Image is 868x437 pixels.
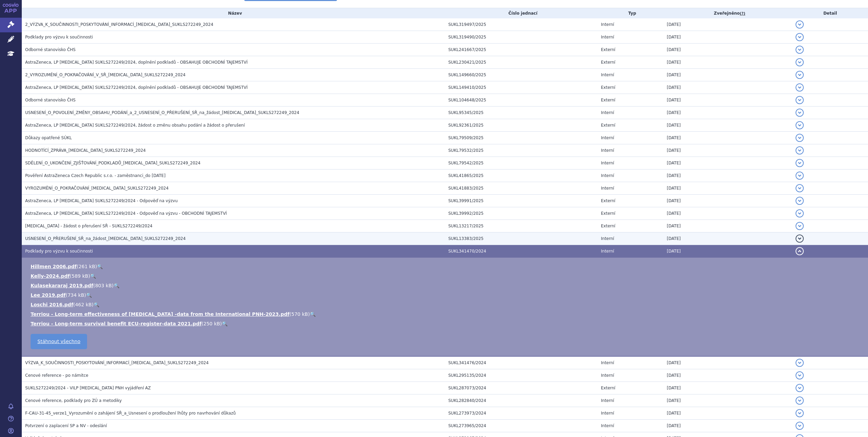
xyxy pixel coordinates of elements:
[601,398,614,403] span: Interní
[796,33,804,41] button: detail
[598,8,664,18] th: Typ
[31,273,70,279] a: Kelly-2024.pdf
[796,409,804,417] button: detail
[25,386,151,390] span: SUKLS272249/2024 - VILP Ultomiris PNH vyjádření AZ
[445,369,598,382] td: SUKL295135/2024
[796,109,804,117] button: detail
[796,71,804,79] button: detail
[291,311,308,317] span: 570 kB
[664,369,792,382] td: [DATE]
[664,94,792,107] td: [DATE]
[601,148,614,153] span: Interní
[25,110,299,115] span: USNESENÍ_O_POVOLENÍ_ZMĚNY_OBSAHU_PODÁNÍ_a_2_USNESENÍ_O_PŘERUŠENÍ_SŘ_na_žádost_ULTOMIRIS_SUKLS2722...
[796,359,804,367] button: detail
[203,321,220,326] span: 250 kB
[25,135,72,140] span: Důkazy opatřené SÚKL
[601,173,614,178] span: Interní
[25,85,248,90] span: AstraZeneca, LP Ultomiris SUKLS272249/2024, doplnění podkladů - OBSAHUJE OBCHODNÍ TAJEMSTVÍ
[31,301,861,308] li: ( )
[601,98,615,102] span: Externí
[796,134,804,142] button: detail
[25,72,185,77] span: 2_VYROZUMĚNÍ_O_POKRAČOVÁNÍ_V_SŘ_ULTOMIRIS_SUKLS272249_2024
[445,195,598,207] td: SUKL39991/2025
[664,81,792,94] td: [DATE]
[25,35,93,39] span: Podklady pro výzvu k součinnosti
[31,302,73,307] a: Loschi 2016.pdf
[445,132,598,144] td: SUKL79509/2025
[445,394,598,407] td: SUKL282840/2024
[25,186,169,191] span: VYROZUMĚNÍ_O_POKRAČOVÁNÍ_ULTOMIRIS_SUKLS272249_2024
[796,422,804,430] button: detail
[740,11,745,16] abbr: (?)
[25,161,200,165] span: SDĚLENÍ_O_UKONČENÍ_ZJIŠŤOVÁNÍ_PODKLADŮ_ULTOMIRIS_SUKLS272249_2024
[796,20,804,29] button: detail
[796,197,804,205] button: detail
[31,282,861,289] li: ( )
[796,146,804,155] button: detail
[601,373,614,378] span: Interní
[664,169,792,182] td: [DATE]
[664,8,792,18] th: Zveřejněno
[445,356,598,369] td: SUKL341476/2024
[664,132,792,144] td: [DATE]
[445,69,598,81] td: SUKL149660/2025
[72,273,88,279] span: 589 kB
[25,22,213,27] span: 2_VÝZVA_K_SOUČINNOSTI_POSKYTOVÁNÍ_INFORMACÍ_ULTOMIRIS_SUKLS272249_2024
[31,292,861,298] li: ( )
[601,47,615,52] span: Externí
[31,264,77,269] a: Hillmen 2006.pdf
[601,135,614,140] span: Interní
[664,382,792,394] td: [DATE]
[31,320,861,327] li: ( )
[25,373,88,378] span: Cenové reference - po námitce
[664,394,792,407] td: [DATE]
[97,264,103,269] a: 🔍
[664,18,792,31] td: [DATE]
[664,232,792,245] td: [DATE]
[25,47,76,52] span: Odborné stanovisko ČHS
[25,423,107,428] span: Potvrzení o zaplacení SP a NV - odeslání
[664,220,792,232] td: [DATE]
[796,96,804,104] button: detail
[25,211,227,216] span: AstraZeneca, LP Ultomiris SUKLS272249/2024 - Odpověď na výzvu - OBCHODNÍ TAJEMSTVÍ
[310,311,316,317] a: 🔍
[445,207,598,220] td: SUKL39992/2025
[601,211,615,216] span: Externí
[445,81,598,94] td: SUKL149410/2025
[796,58,804,66] button: detail
[796,247,804,255] button: detail
[601,236,614,241] span: Interní
[796,46,804,54] button: detail
[31,311,861,318] li: ( )
[445,245,598,258] td: SUKL341470/2024
[796,172,804,180] button: detail
[601,35,614,39] span: Interní
[796,234,804,243] button: detail
[796,209,804,217] button: detail
[95,283,112,288] span: 803 kB
[664,31,792,44] td: [DATE]
[25,148,146,153] span: HODNOTÍCÍ_ZPRÁVA_ULTOMIRIS_SUKLS272249_2024
[445,182,598,195] td: SUKL41883/2025
[664,195,792,207] td: [DATE]
[792,8,868,18] th: Detail
[796,396,804,405] button: detail
[601,411,614,416] span: Interní
[445,169,598,182] td: SUKL41865/2025
[445,18,598,31] td: SUKL319497/2025
[445,420,598,432] td: SUKL273965/2024
[601,85,615,90] span: Externí
[664,44,792,56] td: [DATE]
[445,220,598,232] td: SUKL13217/2025
[664,207,792,220] td: [DATE]
[31,283,93,288] a: Kulasekararaj 2019.pdf
[601,198,615,203] span: Externí
[601,60,615,65] span: Externí
[25,398,122,403] span: Cenové reference, podklady pro ZÚ a metodiky
[445,232,598,245] td: SUKL13383/2025
[601,110,614,115] span: Interní
[25,198,178,203] span: AstraZeneca, LP Ultomiris SUKLS272249/2024 - Odpověď na výzvu
[86,292,92,298] a: 🔍
[25,249,93,254] span: Podklady pro výzvu k součinnosti
[445,31,598,44] td: SUKL319490/2025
